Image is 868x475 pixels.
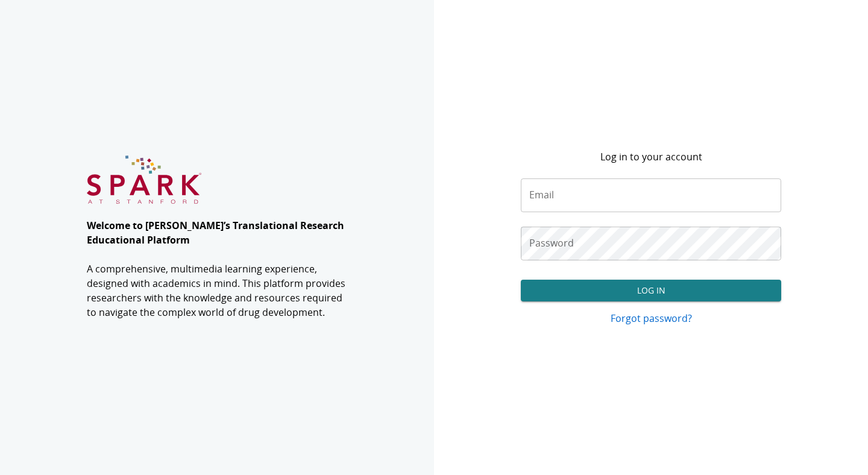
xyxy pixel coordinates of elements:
p: Welcome to [PERSON_NAME]’s Translational Research Educational Platform [87,218,347,247]
button: Log In [521,280,781,302]
p: A comprehensive, multimedia learning experience, designed with academics in mind. This platform p... [87,262,347,319]
p: Log in to your account [600,149,702,164]
img: SPARK at Stanford [87,156,201,204]
a: Forgot password? [521,311,781,326]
